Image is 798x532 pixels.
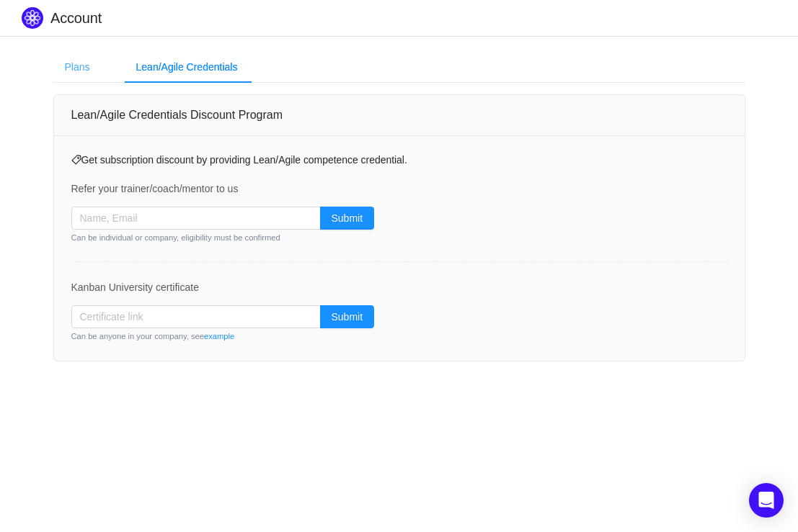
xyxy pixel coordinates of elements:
[71,153,727,167] h4: Get subscription discount by providing Lean/Agile competence credential.
[50,7,637,29] h2: Account
[71,181,727,197] p: Refer your trainer/coach/mentor to us
[71,207,321,230] input: Name, Email
[71,332,235,341] small: Can be anyone in your company, see
[71,280,727,295] p: Kanban University certificate
[749,483,784,518] div: Open Intercom Messenger
[53,51,102,84] div: Plans
[204,332,234,341] a: example
[71,155,81,165] i: icon: tag
[71,95,727,135] div: Lean/Agile Credentials Discount Program
[22,7,43,29] img: Quantify
[320,207,375,230] button: Submit
[71,305,321,328] input: Certificate link
[71,233,280,242] small: Can be individual or company, eligibility must be confirmed
[125,51,249,84] div: Lean/Agile Credentials
[320,305,375,328] button: Submit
